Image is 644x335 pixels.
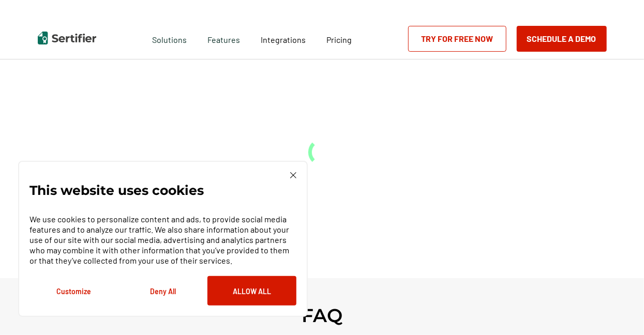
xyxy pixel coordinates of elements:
[29,185,204,195] p: This website uses cookies
[326,32,352,45] a: Pricing
[517,26,607,52] button: Schedule a Demo
[290,172,296,178] img: Cookie Popup Close
[152,32,187,45] span: Solutions
[207,32,240,45] span: Features
[592,285,644,335] iframe: Chat Widget
[207,276,296,306] button: Allow All
[261,35,306,44] span: Integrations
[408,26,506,52] a: Try for Free Now
[326,35,352,44] span: Pricing
[118,276,207,306] button: Deny All
[261,32,306,45] a: Integrations
[302,304,342,327] h2: FAQ
[29,276,118,306] button: Customize
[38,32,96,44] img: Sertifier | Digital Credentialing Platform
[29,214,296,266] p: We use cookies to personalize content and ads, to provide social media features and to analyze ou...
